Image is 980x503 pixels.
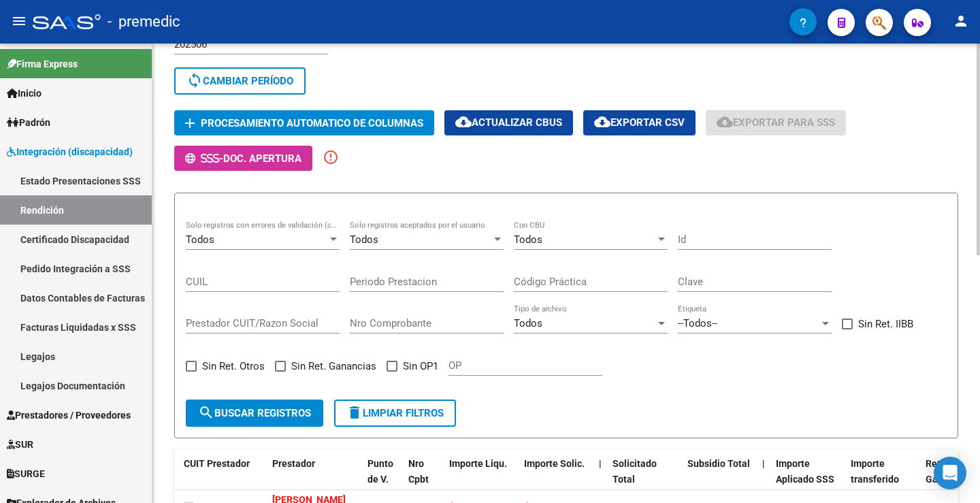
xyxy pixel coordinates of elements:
[202,358,265,374] span: Sin Ret. Otros
[7,115,50,130] span: Padrón
[858,316,913,332] span: Sin Ret. IIBB
[706,110,846,135] button: Exportar para SSS
[291,358,376,374] span: Sin Ret. Ganancias
[851,458,899,485] span: Importe transferido
[612,458,657,485] span: Solicitado Total
[599,458,602,469] span: |
[776,458,834,485] span: Importe Aplicado SSS
[583,110,696,135] button: Exportar CSV
[182,115,198,131] mat-icon: add
[594,116,685,129] span: Exportar CSV
[717,114,733,130] mat-icon: cloud_download
[185,152,223,165] span: -
[524,458,585,469] span: Importe Solic.
[334,400,456,427] button: Limpiar filtros
[594,114,610,130] mat-icon: cloud_download
[953,13,969,29] mat-icon: person
[444,110,573,135] button: Actualizar CBUs
[108,7,180,37] span: - premedic
[514,233,542,246] span: Todos
[7,437,33,452] span: SUR
[449,458,507,469] span: Importe Liqu.
[186,75,293,87] span: Cambiar Período
[687,458,750,469] span: Subsidio Total
[7,466,45,481] span: SURGE
[201,117,423,129] span: Procesamiento automatico de columnas
[350,233,378,246] span: Todos
[455,116,562,129] span: Actualizar CBUs
[403,358,438,374] span: Sin OP1
[7,86,42,101] span: Inicio
[455,114,472,130] mat-icon: cloud_download
[11,13,27,29] mat-icon: menu
[7,144,133,159] span: Integración (discapacidad)
[186,233,214,246] span: Todos
[272,458,315,469] span: Prestador
[174,146,312,171] button: -Doc. Apertura
[223,152,301,165] span: Doc. Apertura
[717,116,835,129] span: Exportar para SSS
[323,149,339,165] mat-icon: error_outline
[186,400,323,427] button: Buscar registros
[198,407,311,419] span: Buscar registros
[186,72,203,88] mat-icon: sync
[7,56,78,71] span: Firma Express
[346,407,444,419] span: Limpiar filtros
[934,457,966,489] div: Open Intercom Messenger
[198,404,214,421] mat-icon: search
[7,408,131,423] span: Prestadores / Proveedores
[174,67,306,95] button: Cambiar Período
[514,317,542,329] span: Todos
[678,317,717,329] span: --Todos--
[184,458,250,469] span: CUIT Prestador
[174,110,434,135] button: Procesamiento automatico de columnas
[367,458,393,485] span: Punto de V.
[346,404,363,421] mat-icon: delete
[408,458,429,485] span: Nro Cpbt
[762,458,765,469] span: |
